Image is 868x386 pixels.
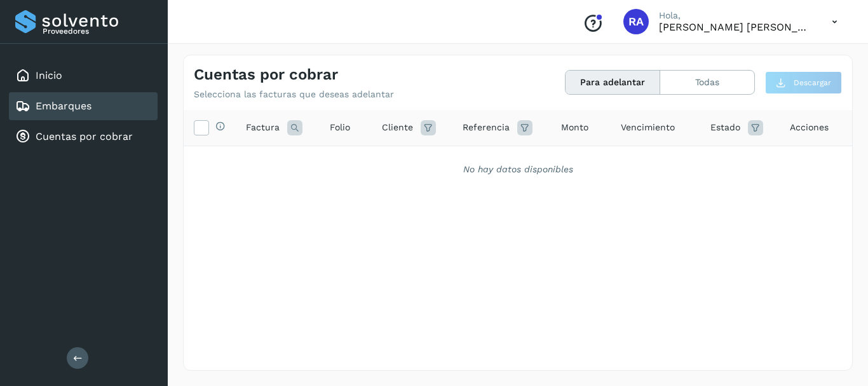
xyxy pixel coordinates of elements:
p: Selecciona las facturas que deseas adelantar [194,89,394,100]
span: Referencia [463,121,510,134]
button: Todas [660,71,754,94]
span: Factura [246,121,280,134]
a: Inicio [36,69,62,81]
button: Descargar [765,71,842,94]
span: Cliente [382,121,413,134]
span: Monto [561,121,588,134]
div: Inicio [9,62,158,90]
span: Descargar [794,77,831,88]
span: Acciones [790,121,829,134]
div: No hay datos disponibles [200,163,836,176]
p: Raphael Argenis Rubio Becerril [659,21,811,33]
h4: Cuentas por cobrar [194,65,338,84]
p: Hola, [659,10,811,21]
span: Vencimiento [621,121,675,134]
div: Cuentas por cobrar [9,123,158,151]
span: Folio [330,121,350,134]
span: Estado [710,121,740,134]
button: Para adelantar [566,71,660,94]
p: Proveedores [43,27,153,36]
a: Cuentas por cobrar [36,130,133,142]
a: Embarques [36,100,92,112]
div: Embarques [9,92,158,120]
